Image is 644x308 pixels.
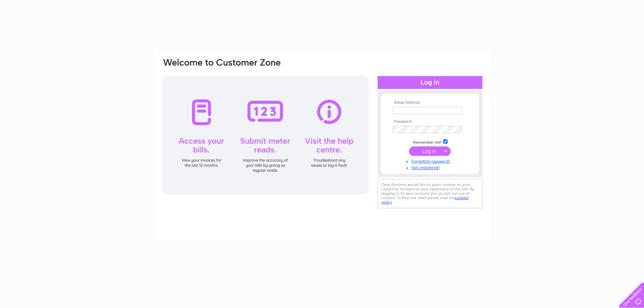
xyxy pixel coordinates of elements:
input: Submit [409,146,451,156]
div: Clear Business would like to place cookies on your computer to improve your experience of the sit... [378,179,482,208]
a: Forgotten password? [392,158,469,164]
a: cookies policy [381,195,469,205]
th: Password: [391,119,469,124]
th: Email Address: [391,100,469,105]
td: Remember me? [391,138,469,145]
a: Not registered? [392,164,469,170]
